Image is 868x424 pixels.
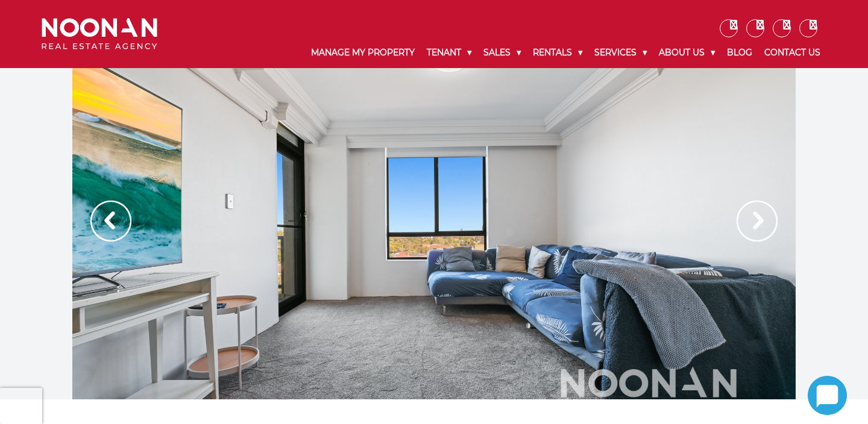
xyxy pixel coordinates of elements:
[305,37,421,68] a: Manage My Property
[90,201,131,242] img: Arrow slider
[721,37,758,68] a: Blog
[42,18,157,50] img: Noonan Real Estate Agency
[527,37,588,68] a: Rentals
[758,37,826,68] a: Contact Us
[737,201,778,242] img: Arrow slider
[588,37,653,68] a: Services
[653,37,721,68] a: About Us
[421,37,477,68] a: Tenant
[477,37,527,68] a: Sales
